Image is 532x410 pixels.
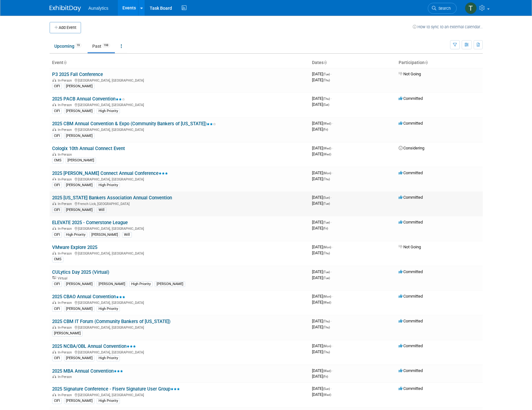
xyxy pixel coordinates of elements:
[312,319,332,323] span: [DATE]
[58,202,74,206] span: In-Person
[436,6,451,11] span: Search
[331,386,332,391] span: -
[50,57,309,68] th: Event
[52,325,307,330] div: [GEOGRAPHIC_DATA], [GEOGRAPHIC_DATA]
[323,344,331,348] span: (Mon)
[52,103,56,106] img: In-Person Event
[52,294,125,299] a: 2025 CBAO Annual Convention
[50,40,86,52] a: Upcoming19
[52,170,168,176] a: 2025 [PERSON_NAME] Connect Annual Conference
[58,326,74,330] span: In-Person
[312,102,329,107] span: [DATE]
[52,392,307,397] div: [GEOGRAPHIC_DATA], [GEOGRAPHIC_DATA]
[323,103,329,106] span: (Sat)
[52,153,56,156] img: In-Person Event
[323,177,330,181] span: (Thu)
[312,176,330,181] span: [DATE]
[97,281,127,287] div: [PERSON_NAME]
[52,245,97,250] a: VMware Explore 2025
[64,232,87,238] div: High Priority
[64,84,94,89] div: [PERSON_NAME]
[323,153,331,156] span: (Wed)
[323,171,331,175] span: (Mon)
[323,251,330,255] span: (Thu)
[332,368,333,373] span: -
[52,177,56,181] img: In-Person Event
[323,73,330,76] span: (Tue)
[58,78,74,83] span: In-Person
[52,102,307,107] div: [GEOGRAPHIC_DATA], [GEOGRAPHIC_DATA]
[323,350,330,354] span: (Thu)
[64,306,94,312] div: [PERSON_NAME]
[64,355,94,361] div: [PERSON_NAME]
[332,121,333,126] span: -
[58,375,74,379] span: In-Person
[331,96,332,101] span: -
[64,281,94,287] div: [PERSON_NAME]
[52,201,307,206] div: French Lick, [GEOGRAPHIC_DATA]
[312,368,333,373] span: [DATE]
[323,301,331,304] span: (Wed)
[52,343,136,349] a: 2025 NCBA/OBL Annual Convention
[312,251,330,255] span: [DATE]
[52,182,62,188] div: CIFI
[323,276,330,280] span: (Tue)
[323,128,328,131] span: (Fri)
[331,195,332,200] span: -
[52,251,307,256] div: [GEOGRAPHIC_DATA], [GEOGRAPHIC_DATA]
[332,146,333,150] span: -
[50,22,81,33] button: Add Event
[52,202,56,205] img: In-Person Event
[323,202,330,205] span: (Tue)
[52,133,62,139] div: CIFI
[97,398,120,404] div: High Priority
[122,232,132,238] div: Will
[323,147,331,150] span: (Wed)
[58,251,74,256] span: In-Person
[396,57,483,68] th: Participation
[75,43,82,48] span: 19
[323,122,331,125] span: (Wed)
[312,121,333,126] span: [DATE]
[52,349,307,354] div: [GEOGRAPHIC_DATA], [GEOGRAPHIC_DATA]
[52,319,170,324] a: 2025 CBM IT Forum (Community Bankers of [US_STATE])
[58,103,74,107] span: In-Person
[312,96,332,101] span: [DATE]
[97,355,120,361] div: High Priority
[52,368,123,374] a: 2025 MBA Annual Convention
[323,387,330,391] span: (Sun)
[64,182,94,188] div: [PERSON_NAME]
[399,195,423,200] span: Committed
[52,375,56,378] img: In-Person Event
[58,393,74,397] span: In-Person
[52,78,307,83] div: [GEOGRAPHIC_DATA], [GEOGRAPHIC_DATA]
[323,326,330,329] span: (Thu)
[63,60,67,65] a: Sort by Event Name
[323,369,331,373] span: (Wed)
[312,386,332,391] span: [DATE]
[64,133,94,139] div: [PERSON_NAME]
[58,227,74,231] span: In-Person
[52,226,307,231] div: [GEOGRAPHIC_DATA], [GEOGRAPHIC_DATA]
[52,301,56,304] img: In-Person Event
[323,295,331,298] span: (Mon)
[399,72,421,76] span: Not Going
[64,207,94,213] div: [PERSON_NAME]
[331,269,332,274] span: -
[52,176,307,181] div: [GEOGRAPHIC_DATA], [GEOGRAPHIC_DATA]
[97,108,120,114] div: High Priority
[52,386,180,392] a: 2025 Signature Conference - Fiserv Signature User Group
[64,108,94,114] div: [PERSON_NAME]
[58,276,69,280] span: Virtual
[331,72,332,76] span: -
[312,146,333,150] span: [DATE]
[323,270,330,274] span: (Tue)
[58,350,74,354] span: In-Person
[312,72,332,76] span: [DATE]
[52,220,128,225] a: ELEVATE 2025 - Cornerstone League
[323,227,328,230] span: (Fri)
[58,153,74,157] span: In-Person
[413,24,483,29] a: How to sync to an external calendar...
[52,84,62,89] div: CIFI
[312,275,330,280] span: [DATE]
